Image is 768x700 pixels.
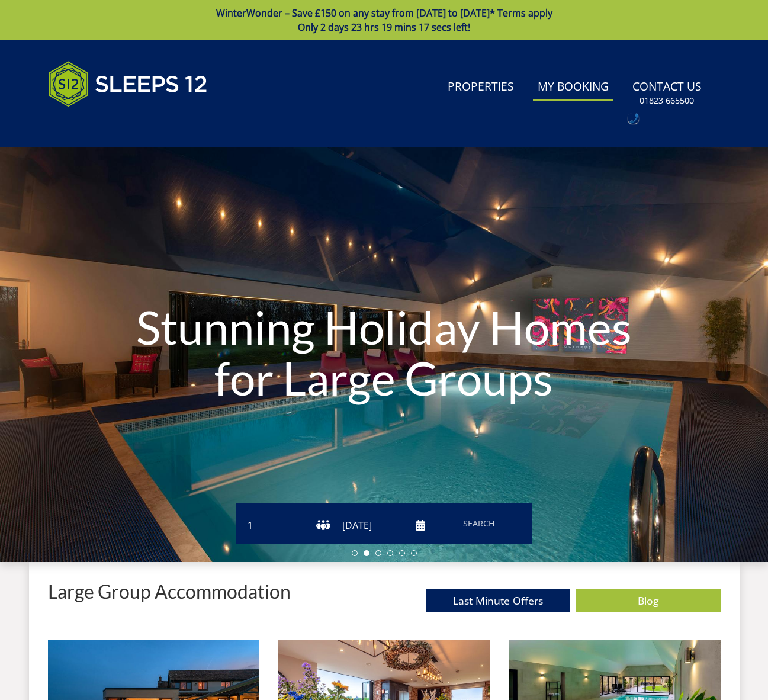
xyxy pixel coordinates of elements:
iframe: Customer reviews powered by Trustpilot [42,121,166,131]
input: Arrival Date [340,516,425,535]
h1: Stunning Holiday Homes for Large Groups [115,278,653,427]
a: Last Minute Offers [426,589,570,612]
a: Contact Us01823 665500 [628,74,706,113]
button: Search [435,512,523,535]
div: Call: 01823 665500 [628,113,639,124]
a: Blog [576,589,721,612]
p: Large Group Accommodation [48,581,291,602]
span: Search [463,518,495,529]
a: Properties [443,74,519,101]
img: Sleeps 12 [48,54,208,114]
img: hfpfyWBK5wQHBAGPgDf9c6qAYOxxMAAAAASUVORK5CYII= [629,113,639,124]
a: My Booking [533,74,613,101]
span: Only 2 days 23 hrs 19 mins 17 secs left! [298,21,470,34]
small: 01823 665500 [640,95,694,107]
